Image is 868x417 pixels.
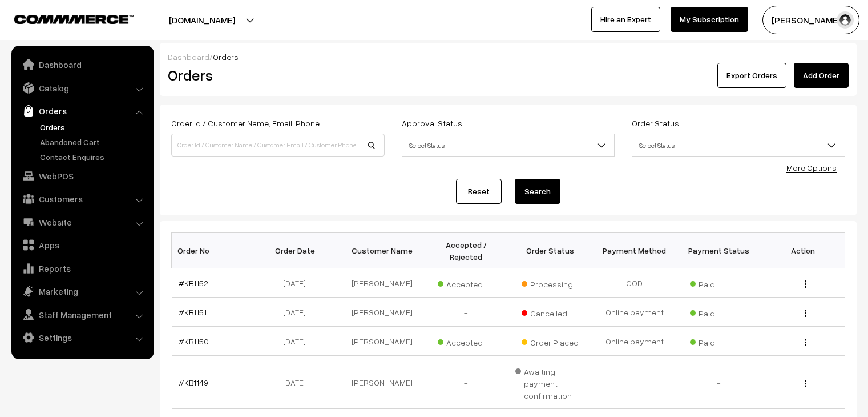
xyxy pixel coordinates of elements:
a: Apps [14,235,150,255]
span: Accepted [438,275,495,290]
th: Order Date [256,233,340,268]
td: [PERSON_NAME] [340,356,425,409]
a: Add Order [794,63,849,88]
td: [PERSON_NAME] [340,298,425,327]
img: Menu [805,380,806,387]
span: Orders [213,52,239,62]
a: Hire an Expert [591,7,660,32]
span: Select Status [632,134,845,157]
span: Awaiting payment confirmation [515,363,586,402]
td: Online payment [592,327,677,356]
a: Staff Management [14,304,150,325]
a: Catalog [14,78,150,98]
th: Accepted / Rejected [424,233,508,268]
a: Settings [14,327,150,348]
a: Orders [14,101,150,121]
span: Cancelled [522,304,579,319]
a: Contact Enquires [37,151,150,163]
a: Reports [14,258,150,279]
span: Order Placed [522,334,579,348]
span: Paid [690,275,747,290]
td: - [424,356,508,409]
label: Order Id / Customer Name, Email, Phone [171,117,320,129]
img: Menu [805,310,806,317]
label: Approval Status [402,117,462,129]
a: COMMMERCE [14,11,114,25]
td: [PERSON_NAME] [340,268,425,298]
span: Select Status [402,134,615,157]
th: Action [761,233,845,268]
button: [DOMAIN_NAME] [129,6,275,34]
a: Orders [37,121,150,133]
img: Menu [805,339,806,346]
a: Reset [456,179,502,204]
td: [DATE] [256,327,340,356]
td: - [424,298,508,327]
a: Customers [14,189,150,209]
th: Order Status [508,233,593,268]
span: Paid [690,334,747,348]
a: #KB1152 [179,278,208,288]
span: Accepted [438,334,495,348]
img: user [837,11,854,29]
a: Dashboard [14,54,150,75]
a: More Options [786,163,837,173]
a: Abandoned Cart [37,136,150,148]
button: [PERSON_NAME]… [762,6,859,34]
h2: Orders [168,66,383,84]
a: #KB1151 [179,307,207,317]
a: WebPOS [14,166,150,186]
td: [PERSON_NAME] [340,327,425,356]
th: Order No [172,233,256,268]
a: #KB1150 [179,336,209,346]
td: [DATE] [256,298,340,327]
td: Online payment [592,298,677,327]
span: Select Status [632,135,845,155]
td: COD [592,268,677,298]
label: Order Status [632,117,679,129]
th: Payment Status [677,233,761,268]
span: Processing [522,275,579,290]
img: COMMMERCE [14,15,134,23]
td: - [677,356,761,409]
a: Dashboard [168,52,209,62]
a: #KB1149 [179,378,208,387]
th: Payment Method [592,233,677,268]
a: Website [14,212,150,232]
td: [DATE] [256,356,340,409]
a: My Subscription [671,7,748,32]
img: Menu [805,280,806,288]
button: Export Orders [717,63,786,88]
button: Search [515,179,560,204]
td: [DATE] [256,268,340,298]
a: Marketing [14,281,150,302]
div: / [168,51,849,63]
th: Customer Name [340,233,425,268]
span: Select Status [402,135,615,155]
span: Paid [690,304,747,319]
input: Order Id / Customer Name / Customer Email / Customer Phone [171,134,385,157]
